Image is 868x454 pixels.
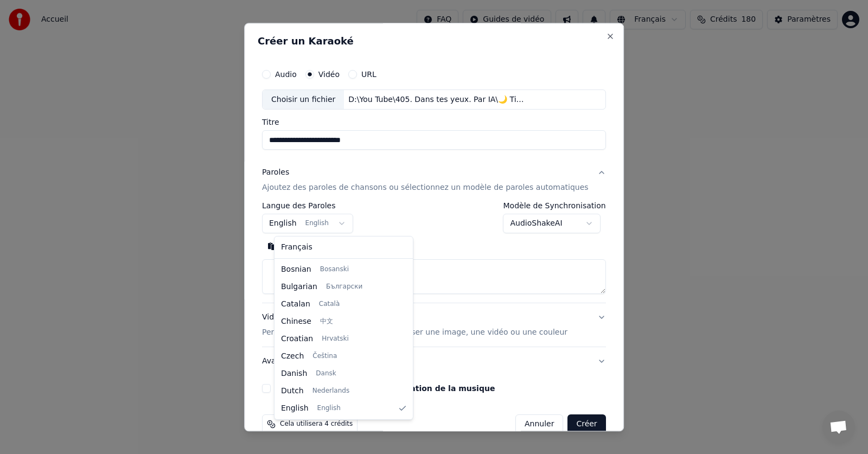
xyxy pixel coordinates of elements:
[320,265,349,274] span: Bosanski
[326,283,362,291] span: Български
[322,335,349,343] span: Hrvatski
[317,404,341,413] span: English
[281,264,311,275] span: Bosnian
[281,299,310,310] span: Catalan
[281,403,309,414] span: English
[320,317,333,326] span: 中文
[319,300,340,309] span: Català
[312,352,337,361] span: Čeština
[281,386,304,397] span: Dutch
[281,242,312,253] span: Français
[312,387,349,395] span: Nederlands
[281,368,307,379] span: Danish
[281,334,313,344] span: Croatian
[281,282,317,292] span: Bulgarian
[281,351,304,362] span: Czech
[316,369,336,378] span: Dansk
[281,316,311,327] span: Chinese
